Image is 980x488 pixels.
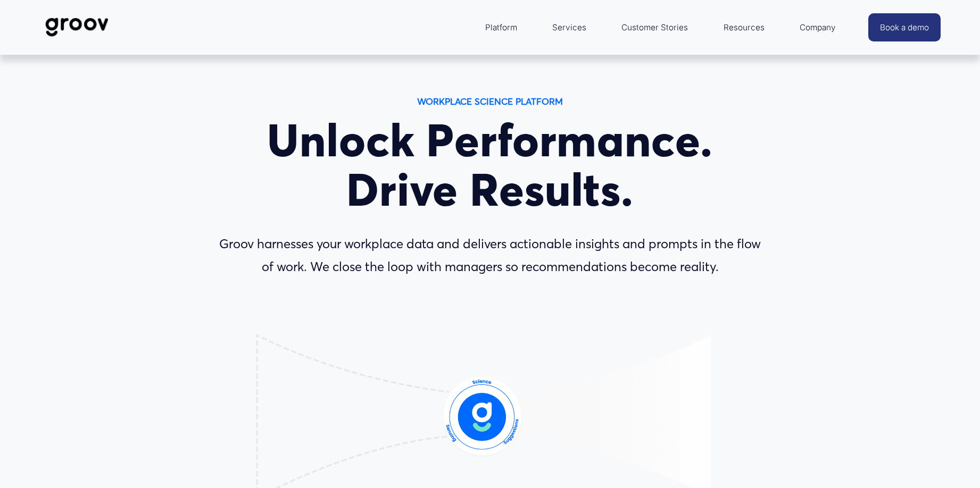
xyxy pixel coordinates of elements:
[800,20,836,35] span: Company
[212,116,768,215] h1: Unlock Performance. Drive Results.
[417,96,563,107] strong: WORKPLACE SCIENCE PLATFORM
[480,15,522,40] a: folder dropdown
[547,15,592,40] a: Services
[485,20,517,35] span: Platform
[39,10,114,45] img: Groov | Workplace Science Platform | Unlock Performance | Drive Results
[868,13,941,41] a: Book a demo
[616,15,693,40] a: Customer Stories
[718,15,770,40] a: folder dropdown
[212,233,768,279] p: Groov harnesses your workplace data and delivers actionable insights and prompts in the flow of w...
[794,15,841,40] a: folder dropdown
[724,20,765,35] span: Resources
